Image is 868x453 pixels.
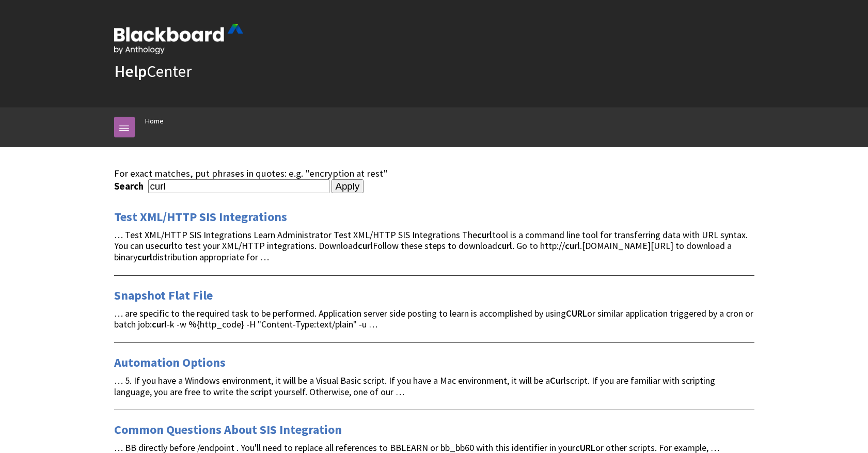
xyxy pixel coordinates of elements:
[114,61,192,82] a: HelpCenter
[114,374,715,398] span: … 5. If you have a Windows environment, it will be a Visual Basic script. If you have a Mac envir...
[114,307,753,331] span: … are specific to the required task to be performed. Application server side posting to learn is ...
[566,307,587,319] strong: CURL
[114,61,147,82] strong: Help
[358,240,373,252] strong: curl
[152,318,167,330] strong: curl
[565,240,580,252] strong: curl
[114,24,243,54] img: Blackboard by Anthology
[497,240,512,252] strong: curl
[477,229,492,241] strong: curl
[145,115,164,128] a: Home
[159,240,174,252] strong: curl
[332,179,364,194] input: Apply
[114,168,754,179] div: For exact matches, put phrases in quotes: e.g. "encryption at rest"
[114,209,287,225] a: Test XML/HTTP SIS Integrations
[137,251,152,263] strong: curl
[550,374,566,386] strong: Curl
[114,229,748,263] span: … Test XML/HTTP SIS Integrations Learn Administrator Test XML/HTTP SIS Integrations The tool is a...
[114,354,226,371] a: Automation Options
[114,180,146,192] label: Search
[114,421,342,438] a: Common Questions About SIS Integration
[114,287,213,304] a: Snapshot Flat File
